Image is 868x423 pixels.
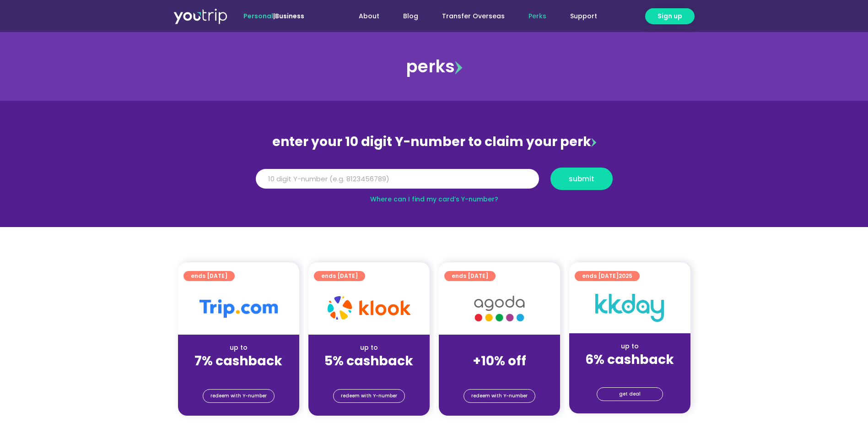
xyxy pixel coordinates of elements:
nav: Menu [329,8,609,25]
span: Sign up [658,11,682,21]
a: ends [DATE] [183,271,235,281]
div: (for stays only) [185,369,292,379]
span: up to [491,343,508,352]
a: About [347,8,391,25]
a: redeem with Y-number [464,389,535,403]
span: | [243,11,304,21]
a: ends [DATE] [314,271,365,281]
strong: 6% cashback [585,351,674,369]
span: ends [DATE] [582,271,632,281]
a: redeem with Y-number [203,389,275,403]
div: up to [577,342,683,351]
a: Sign up [645,8,695,24]
span: redeem with Y-number [341,390,397,402]
span: redeem with Y-number [210,390,267,402]
div: (for stays only) [577,368,683,378]
a: ends [DATE] [444,271,496,281]
span: ends [DATE] [452,271,488,281]
span: ends [DATE] [321,271,358,281]
input: 10 digit Y-number (e.g. 8123456789) [256,169,539,189]
span: Personal [243,11,273,21]
a: Perks [517,8,558,25]
a: Transfer Overseas [430,8,517,25]
a: Business [275,11,304,21]
div: up to [316,343,422,352]
form: Y Number [256,168,613,197]
a: get deal [597,387,663,401]
div: (for stays only) [316,369,422,379]
div: enter your 10 digit Y-number to claim your perk [251,130,617,154]
span: ends [DATE] [191,271,227,281]
strong: 7% cashback [194,352,282,370]
a: redeem with Y-number [333,389,405,403]
a: Support [558,8,609,25]
span: submit [569,175,594,182]
a: ends [DATE]2025 [575,271,640,281]
button: submit [550,168,613,190]
a: Where can I find my card’s Y-number? [370,195,498,204]
span: 2025 [619,272,632,280]
span: get deal [619,388,641,401]
strong: +10% off [473,352,526,370]
strong: 5% cashback [324,352,413,370]
a: Blog [391,8,430,25]
div: up to [185,343,292,352]
span: redeem with Y-number [471,390,528,402]
div: (for stays only) [446,369,553,379]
